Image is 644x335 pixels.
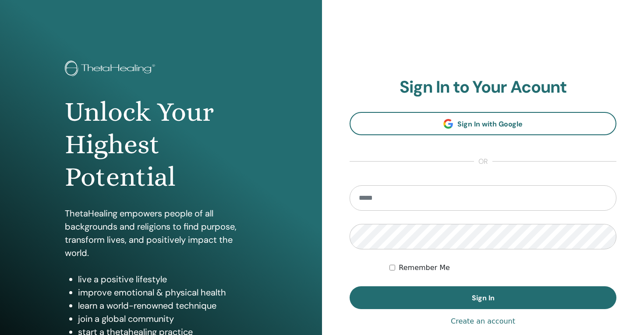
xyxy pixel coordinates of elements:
[474,156,492,167] span: or
[78,299,258,312] li: learn a world-renowned technique
[350,112,616,135] a: Sign In with Google
[457,119,523,129] span: Sign In with Google
[472,293,495,303] span: Sign In
[451,316,515,327] a: Create an account
[78,312,258,325] li: join a global community
[399,263,450,273] label: Remember Me
[350,77,616,97] h2: Sign In to Your Acount
[65,207,258,259] p: ThetaHealing empowers people of all backgrounds and religions to find purpose, transform lives, a...
[78,273,258,286] li: live a positive lifestyle
[65,96,258,194] h1: Unlock Your Highest Potential
[389,263,616,273] div: Keep me authenticated indefinitely or until I manually logout
[78,286,258,299] li: improve emotional & physical health
[350,286,616,309] button: Sign In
